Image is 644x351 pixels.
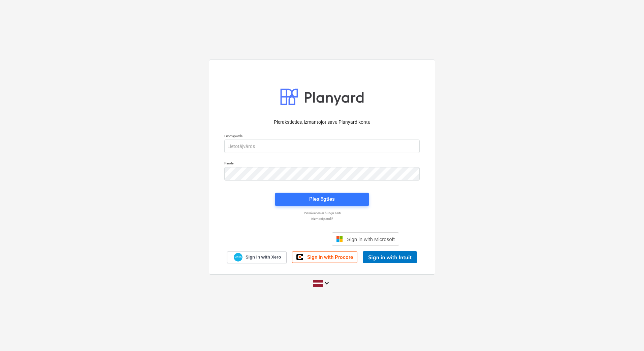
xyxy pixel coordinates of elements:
[224,119,420,126] p: Pierakstieties, izmantojot savu Planyard kontu
[292,251,357,263] a: Sign in with Procore
[246,254,281,260] span: Sign in with Xero
[227,251,287,263] a: Sign in with Xero
[221,217,423,221] a: Aizmirsi paroli?
[224,161,420,167] p: Parole
[307,254,353,260] span: Sign in with Procore
[309,195,335,203] div: Pieslēgties
[275,193,369,206] button: Pieslēgties
[336,236,343,242] img: Microsoft logo
[323,279,331,287] i: keyboard_arrow_down
[610,319,644,351] iframe: Chat Widget
[221,211,423,215] a: Piesakieties ar burvju saiti
[234,253,243,262] img: Xero logo
[224,140,420,153] input: Lietotājvārds
[241,232,330,246] iframe: Кнопка "Войти с аккаунтом Google"
[224,134,420,140] p: Lietotājvārds
[347,236,395,242] span: Sign in with Microsoft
